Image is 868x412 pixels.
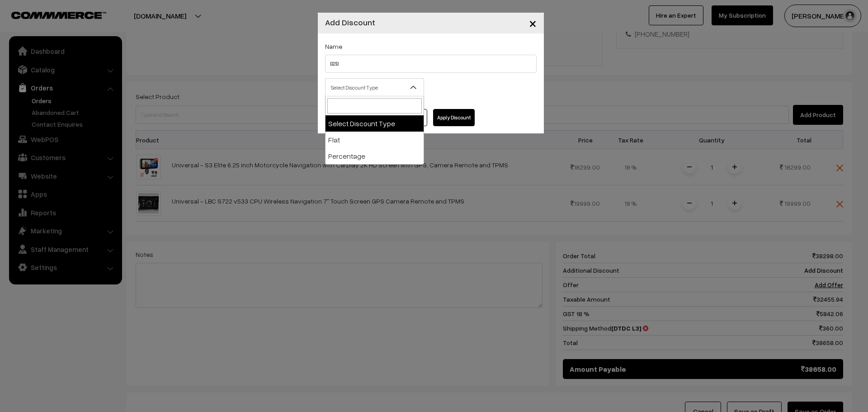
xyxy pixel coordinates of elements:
button: Apply Discount [433,109,475,126]
button: Close [522,9,544,37]
label: Name [325,42,342,51]
li: Flat [325,132,424,148]
span: Select Discount Type [325,78,424,96]
li: Percentage [325,148,424,164]
input: Name [325,55,537,73]
li: Select Discount Type [325,115,424,132]
h4: Add Discount [325,16,375,28]
span: Select Discount Type [325,80,424,95]
span: × [529,14,537,31]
